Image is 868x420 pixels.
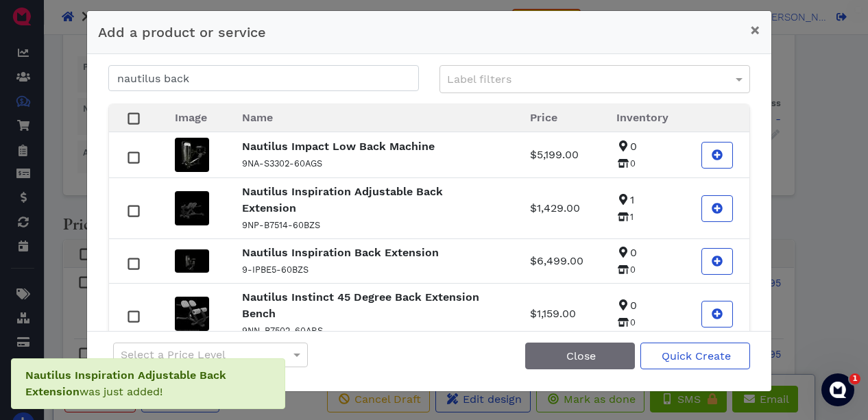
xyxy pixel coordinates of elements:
[175,297,209,331] img: Nautilus-Benches-Racks-45-Deg-Back-Extension-9NN-B7502-60AR_360x.webp
[530,201,580,214] span: $1,429.00
[530,148,579,161] span: $5,199.00
[242,246,439,259] strong: Nautilus Inspiration Back Extension
[175,111,207,124] span: Image
[616,317,636,328] span: 0
[175,191,209,225] img: AdjustableBackExtention9NP-B7514ProductImageFrontWeb_360x.webp
[242,185,443,214] strong: Nautilus Inspiration Adjustable Back Extension
[530,111,557,124] span: Price
[616,246,637,259] span: 0
[701,248,733,275] button: Add Nautilus Inspiration Back Extension
[640,343,750,369] button: Quick Create
[616,193,634,206] span: 1
[616,212,634,222] span: 1
[701,195,733,222] button: Add Nautilus Inspiration Adjustable Back Extension
[242,111,273,124] span: Name
[616,111,668,124] span: Inventory
[701,142,733,169] button: Add Nautilus Impact Low Back Machine
[242,325,323,336] small: 9NN-B7502-60ARS
[242,220,320,230] small: 9NP-B7514-60BZS
[821,373,854,406] iframe: Intercom live chat
[242,291,479,320] strong: Nautilus Instinct 45 Degree Back Extension Bench
[564,349,596,362] span: Close
[530,307,576,320] span: $1,159.00
[25,369,226,398] span: was just added!
[114,343,308,367] div: Select a Price Level
[242,140,435,153] strong: Nautilus Impact Low Back Machine
[616,158,636,169] span: 0
[108,65,419,91] input: Search for a product or service...
[616,299,637,312] span: 0
[175,138,209,172] img: Nautilus-Impact-Low-Back-9NA-S3302-7-Product-Image-Web-e1655746509926_360x.webp
[98,24,266,40] span: Add a product or service
[750,21,760,40] span: ×
[242,264,309,275] small: 9-IPBE5-60BZS
[660,349,731,362] span: Quick Create
[440,66,749,92] div: Label filters
[525,343,635,369] button: Close
[739,11,771,49] button: Close
[25,369,226,398] strong: Nautilus Inspiration Adjustable Back Extension
[530,254,583,267] span: $6,499.00
[616,264,636,275] span: 0
[849,373,860,384] span: 1
[175,249,209,273] img: Nautilus-Inspiration-Back-Extension-IPBE3-60-Black-34-Product-Image-Web.webp
[616,140,637,153] span: 0
[701,301,733,328] button: Add Nautilus Instinct 45 Degree Back Extension Bench
[242,158,322,169] small: 9NA-S3302-60AGS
